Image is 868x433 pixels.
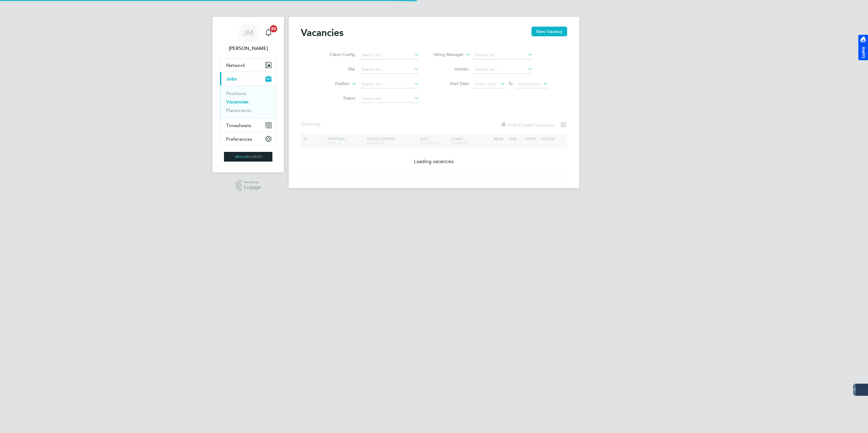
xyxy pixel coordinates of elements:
h2: Vacancies [301,27,344,39]
input: Search for... [473,51,533,59]
a: Positions [226,90,246,96]
nav: Main navigation [212,17,284,172]
span: To [507,80,515,87]
a: 20 [262,23,275,42]
label: Hiring Manager [429,52,464,58]
span: JM [243,29,253,37]
a: Placements [226,107,251,113]
input: Search for... [359,80,419,88]
img: skilledcareers-logo-retina.png [224,152,272,162]
span: Powered by [244,180,261,185]
span: Network [226,62,245,68]
input: Search for... [473,65,533,74]
button: New Vacancy [531,27,567,36]
span: ... [320,121,323,127]
span: Timesheets [226,123,251,128]
div: Jobs [220,85,276,118]
input: Search for... [359,65,419,74]
span: Preferences [226,136,252,142]
button: Timesheets [220,119,276,132]
label: Status [320,95,355,101]
input: Search for... [359,51,419,59]
a: JM[PERSON_NAME] [220,23,277,52]
span: Jobs [226,76,237,82]
button: Jobs [220,72,276,85]
span: 20 [270,25,277,32]
a: Powered byEngage [235,180,261,191]
a: Go to home page [220,152,277,162]
div: Showing [301,121,324,127]
span: Select date [518,81,540,87]
label: Hide Closed Vacancies [501,122,554,128]
span: Jack McMurray [220,45,277,52]
input: Select one [359,94,419,103]
span: Engage [244,185,261,190]
a: Vacancies [226,99,248,105]
label: Start Date [434,81,469,86]
button: Preferences [220,132,276,146]
span: Select date [475,81,497,87]
label: Position [315,81,350,87]
label: Site [320,66,355,72]
label: Vendor [434,66,469,72]
button: Network [220,58,276,72]
label: Client Config [320,52,355,57]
